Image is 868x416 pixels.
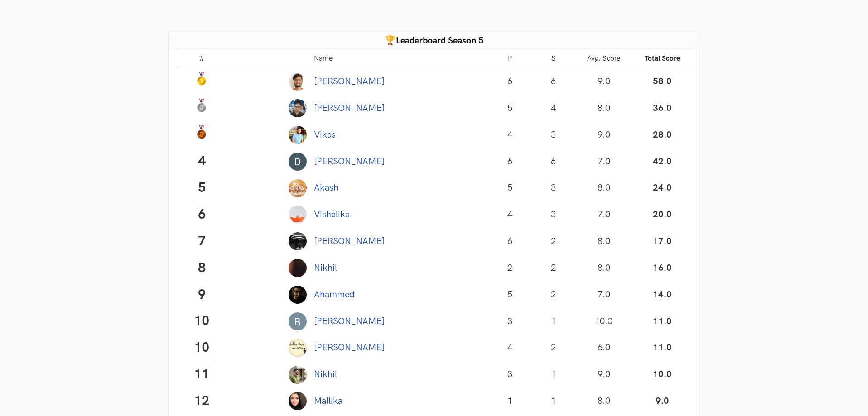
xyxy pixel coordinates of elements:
td: 1 [532,308,575,335]
img: Profile photo [289,312,307,330]
td: 36.0 [632,95,692,122]
a: Nikhil [314,263,337,273]
img: Profile photo [289,72,307,91]
td: 10 [176,308,227,335]
img: Profile photo [289,392,307,410]
td: 7 [176,228,227,255]
th: # [176,50,227,68]
span: 🏆 [385,35,396,46]
img: Profile photo [289,232,307,250]
h4: Leaderboard Season 5 [176,36,692,45]
td: 5 [488,175,532,201]
td: 2 [488,255,532,282]
td: 9.0 [632,388,692,415]
td: 16.0 [632,255,692,282]
td: 2 [532,228,575,255]
td: 3 [532,175,575,201]
td: 3 [488,308,532,335]
td: 1 [488,388,532,415]
td: 8 [176,255,227,282]
img: Profile photo [289,339,307,357]
td: 6 [532,148,575,175]
td: 28.0 [632,122,692,148]
td: 3 [488,361,532,388]
img: Profile photo [289,99,307,117]
a: Mallika [314,396,342,406]
td: 6 [176,201,227,228]
img: Profile photo [289,206,307,224]
td: 9.0 [575,68,632,95]
td: 2 [532,255,575,282]
img: Profile photo [289,126,307,144]
a: Nikhil [314,369,337,380]
th: Total Score [632,50,692,68]
td: 4 [488,122,532,148]
td: 11 [176,361,227,388]
img: Profile photo [289,286,307,304]
td: 2 [532,335,575,361]
td: 10.0 [575,308,632,335]
td: 1 [532,388,575,415]
td: 6 [488,68,532,95]
td: 7.0 [575,282,632,308]
td: 8.0 [575,95,632,122]
img: Gold Medal [195,72,208,86]
td: 5 [176,175,227,201]
td: 9.0 [575,361,632,388]
a: [PERSON_NAME] [314,236,385,247]
td: 8.0 [575,175,632,201]
a: [PERSON_NAME] [314,156,385,167]
td: 58.0 [632,68,692,95]
img: Profile photo [289,366,307,384]
a: [PERSON_NAME] [314,76,385,87]
td: 1 [532,361,575,388]
td: 42.0 [632,148,692,175]
td: 24.0 [632,175,692,201]
img: Bronze Medal [195,125,208,139]
td: 12 [176,388,227,415]
td: 4 [532,95,575,122]
td: 8.0 [575,228,632,255]
img: Silver Medal [195,99,208,112]
td: 6 [532,68,575,95]
th: P [488,50,532,68]
img: Profile photo [289,153,307,171]
td: 3 [532,201,575,228]
td: 20.0 [632,201,692,228]
td: 3 [532,122,575,148]
td: 17.0 [632,228,692,255]
td: 4 [488,201,532,228]
td: 6.0 [575,335,632,361]
th: Name [310,50,488,68]
td: 9 [176,282,227,308]
td: 4 [488,335,532,361]
a: Vikas [314,129,336,140]
img: Profile photo [289,259,307,277]
td: 4 [176,148,227,175]
th: Avg. Score [575,50,632,68]
img: Profile photo [289,179,307,197]
a: [PERSON_NAME] [314,342,385,353]
td: 8.0 [575,255,632,282]
a: Ahammed [314,289,355,300]
a: [PERSON_NAME] [314,103,385,114]
a: Akash [314,182,338,193]
td: 7.0 [575,148,632,175]
td: 6 [488,228,532,255]
a: [PERSON_NAME] [314,316,385,327]
td: 2 [532,282,575,308]
td: 10.0 [632,361,692,388]
td: 6 [488,148,532,175]
td: 14.0 [632,282,692,308]
td: 11.0 [632,335,692,361]
td: 11.0 [632,308,692,335]
td: 7.0 [575,201,632,228]
th: S [532,50,575,68]
td: 10 [176,335,227,361]
td: 9.0 [575,122,632,148]
a: Vishalika [314,209,350,220]
td: 5 [488,95,532,122]
td: 8.0 [575,388,632,415]
td: 5 [488,282,532,308]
